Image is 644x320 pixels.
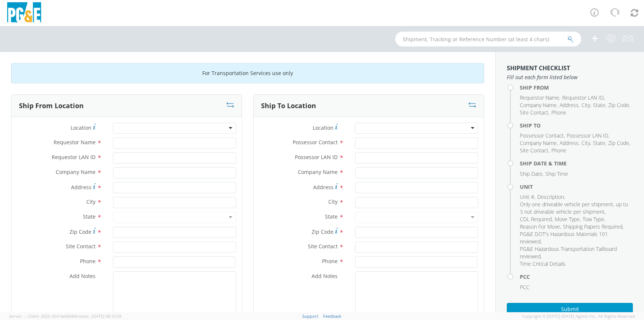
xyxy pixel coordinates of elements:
[567,132,609,139] li: ,
[325,213,338,220] span: State
[560,101,579,109] span: Address
[593,139,606,147] li: ,
[308,243,338,250] span: Site Contact
[298,168,338,175] span: Company Name
[537,193,565,201] li: ,
[520,201,628,215] span: Only one driveable vehicle per shipment, up to 3 not driveable vehicle per shipment
[520,260,566,267] span: Time Critical Details
[555,216,580,223] span: Move Type
[25,313,26,319] span: ,
[520,109,548,116] span: Site Contact
[395,32,581,46] input: Shipment, Tracking or Reference Number (at least 4 chars)
[71,184,91,191] span: Address
[555,216,581,223] li: ,
[582,101,591,109] li: ,
[520,132,564,139] span: Possessor Contact
[312,272,338,279] span: Add Notes
[551,147,566,154] span: Phone
[507,74,633,81] span: Fill out each form listed below
[582,101,590,109] span: City
[593,101,606,109] li: ,
[54,139,96,146] span: Requestor Name
[322,258,338,265] span: Phone
[520,201,631,216] li: ,
[313,124,334,131] span: Location
[582,139,590,146] span: City
[537,193,564,200] span: Description
[295,153,338,161] span: Possessor LAN ID
[563,223,622,230] span: Shipping Papers Required
[86,198,96,205] span: City
[608,139,629,146] span: Zip Code
[608,139,630,147] li: ,
[520,147,548,154] span: Site Contact
[560,101,580,109] li: ,
[551,109,566,116] span: Phone
[520,193,535,201] li: ,
[261,102,316,110] h3: Ship To Location
[520,94,559,101] span: Requestor Name
[522,313,635,319] span: Copyright © [DATE]-[DATE] Agistix Inc., All Rights Reserved
[11,63,484,83] div: For Transportation Services use only
[52,153,96,161] span: Requestor LAN ID
[56,168,96,175] span: Company Name
[520,109,550,116] li: ,
[9,313,26,319] span: Server: -
[293,139,338,146] span: Possessor Contact
[313,184,334,191] span: Address
[608,101,630,109] li: ,
[28,313,121,319] span: Client: 2025.18.0-0e69584
[328,198,338,205] span: City
[560,139,579,146] span: Address
[520,101,558,109] li: ,
[83,213,96,220] span: State
[302,313,318,319] a: Support
[520,230,631,245] li: ,
[593,139,605,146] span: State
[520,101,557,109] span: Company Name
[520,161,633,166] h4: Ship Date & Time
[520,245,617,260] span: PG&E Hazardous Transportation Tailboard reviewed
[520,216,552,223] span: CDL Required
[520,274,633,279] h4: PCC
[520,85,633,90] h4: Ship From
[582,139,591,147] li: ,
[520,223,561,230] li: ,
[593,101,605,109] span: State
[520,94,560,101] li: ,
[520,170,544,178] li: ,
[70,228,91,235] span: Zip Code
[520,193,534,200] span: Unit #
[567,132,608,139] span: Possessor LAN ID
[312,228,334,235] span: Zip Code
[70,272,96,279] span: Add Notes
[583,216,605,223] li: ,
[520,230,608,245] span: PG&E DOT's Hazardous Materials 101 reviewed
[520,284,529,291] span: PCC
[19,102,84,110] h3: Ship From Location
[80,258,96,265] span: Phone
[583,216,604,223] span: Tow Type
[562,94,605,101] li: ,
[520,139,558,147] li: ,
[520,139,557,146] span: Company Name
[520,132,565,139] li: ,
[6,2,43,24] img: pge-logo-06675f144f4cfa6a6814.png
[560,139,580,147] li: ,
[545,170,568,177] span: Ship Time
[507,303,633,316] button: Submit
[562,94,604,101] span: Requestor LAN ID
[507,64,570,72] strong: Shipment Checklist
[323,313,341,319] a: Feedback
[520,184,633,190] h4: Unit
[608,101,629,109] span: Zip Code
[520,123,633,128] h4: Ship To
[520,245,631,260] li: ,
[520,223,560,230] span: Reason For Move
[76,313,121,319] span: master, [DATE] 08:10:29
[520,170,542,177] span: Ship Date
[563,223,624,230] li: ,
[520,216,553,223] li: ,
[66,243,96,250] span: Site Contact
[520,147,550,154] li: ,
